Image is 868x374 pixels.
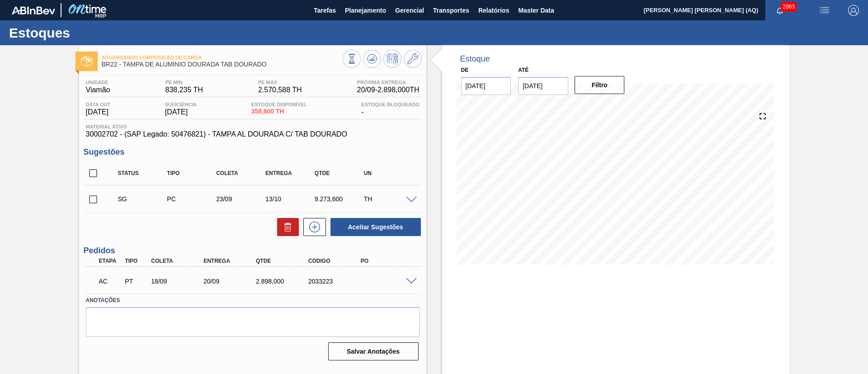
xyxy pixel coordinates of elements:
div: Aguardando Composição de Carga [97,271,124,291]
div: Tipo [123,258,150,264]
input: dd/mm/yyyy [461,77,511,95]
div: Coleta [214,170,269,176]
label: Anotações [86,294,420,307]
input: dd/mm/yyyy [518,77,568,95]
span: Unidade [86,80,110,85]
img: TNhmsLtSVTkK8tSr43FrP2fwEKptu5GPRR3wAAAABJRU5ErkJggg== [12,6,55,14]
span: Relatórios [478,5,509,16]
div: Tipo [165,170,219,176]
span: Estoque Bloqueado [361,102,419,107]
div: Aceitar Sugestões [326,217,422,237]
div: Nova sugestão [299,218,326,236]
p: AC [99,278,122,285]
button: Visão Geral dos Estoques [343,50,361,68]
span: PE MAX [258,80,302,85]
div: Excluir Sugestões [273,218,299,236]
button: Filtro [575,76,625,94]
span: Gerencial [395,5,424,16]
button: Ir ao Master Data / Geral [404,50,422,68]
div: 20/09/2025 [201,278,260,285]
span: PE MIN [165,80,203,85]
div: 2033223 [306,278,365,285]
span: Estoque Disponível [251,102,307,107]
span: 358,800 TH [251,108,307,115]
div: PO [359,258,417,264]
div: 2.898,000 [254,278,312,285]
div: Qtde [254,258,312,264]
button: Programar Estoque [383,50,401,68]
div: Qtde [312,170,367,176]
span: Planejamento [345,5,386,16]
span: Aguardando Composição de Carga [102,55,343,60]
div: 18/09/2025 [149,278,208,285]
span: Viamão [86,86,110,94]
div: Sugestão Criada [116,195,170,203]
span: 30002702 - (SAP Legado: 50476821) - TAMPA AL DOURADA C/ TAB DOURADO [86,130,420,138]
span: 2063 [781,2,797,12]
span: [DATE] [86,108,111,116]
span: Master Data [518,5,554,16]
span: Material ativo [86,124,420,129]
div: Coleta [149,258,208,264]
div: Entrega [201,258,260,264]
span: Transportes [433,5,469,16]
button: Atualizar Gráfico [363,50,381,68]
span: Data out [86,102,111,107]
h1: Estoques [9,28,170,38]
label: Até [518,67,528,73]
span: Próxima Entrega [357,80,420,85]
div: TH [362,195,416,203]
button: Notificações [765,4,794,17]
div: UN [362,170,416,176]
div: - [359,102,421,116]
div: Pedido de Transferência [123,278,150,285]
button: Salvar Anotações [328,342,419,360]
div: 23/09/2025 [214,195,269,203]
img: Ícone [81,56,92,67]
div: Entrega [263,170,318,176]
h3: Sugestões [84,147,422,157]
span: 20/09 - 2.898,000 TH [357,86,420,94]
div: 13/10/2025 [263,195,318,203]
span: Tarefas [314,5,336,16]
div: Etapa [97,258,124,264]
h3: Pedidos [84,246,422,256]
span: BR22 - TAMPA DE ALUMÍNIO DOURADA TAB DOURADO [102,61,343,68]
img: userActions [819,5,830,16]
img: Logout [848,5,859,16]
span: Suficiência [165,102,197,107]
span: [DATE] [165,108,197,116]
span: 838,235 TH [165,86,203,94]
div: Pedido de Compra [165,195,219,203]
div: 9.273,600 [312,195,367,203]
label: De [461,67,469,73]
div: Status [116,170,170,176]
button: Aceitar Sugestões [330,218,421,236]
div: Código [306,258,365,264]
div: Estoque [460,54,490,64]
span: 2.570,588 TH [258,86,302,94]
